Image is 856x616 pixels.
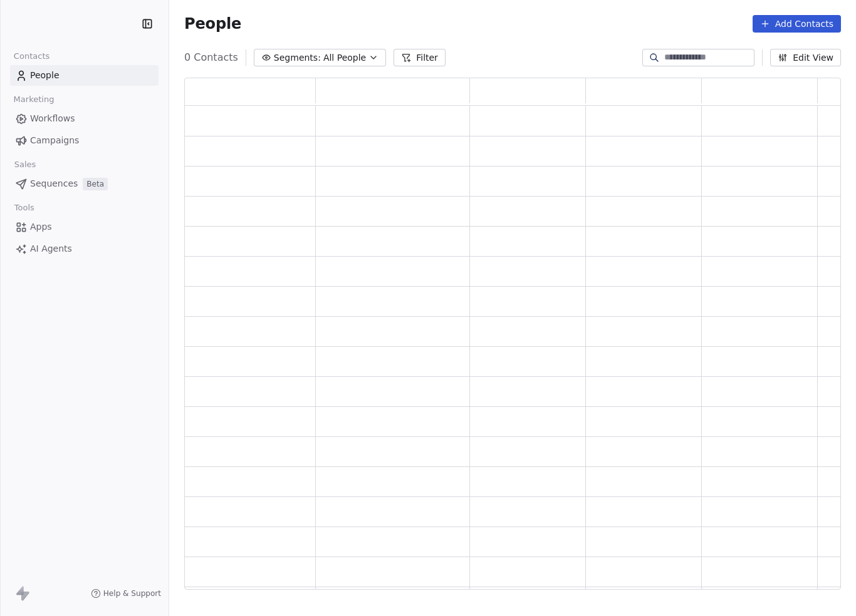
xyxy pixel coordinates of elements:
[30,112,75,125] span: Workflows
[30,242,72,255] span: AI Agents
[30,220,52,234] span: Apps
[83,178,108,190] span: Beta
[184,50,238,65] span: 0 Contacts
[10,173,159,194] a: SequencesBeta
[753,15,841,33] button: Add Contacts
[8,47,55,66] span: Contacts
[30,69,60,82] span: People
[103,588,161,598] span: Help & Support
[30,134,79,147] span: Campaigns
[9,198,39,217] span: Tools
[10,239,159,259] a: AI Agents
[184,14,241,33] span: People
[91,588,161,598] a: Help & Support
[394,49,446,66] button: Filter
[8,90,60,109] span: Marketing
[10,130,159,151] a: Campaigns
[10,108,159,129] a: Workflows
[10,65,159,86] a: People
[770,49,841,66] button: Edit View
[30,177,78,190] span: Sequences
[323,51,366,64] span: All People
[10,217,159,237] a: Apps
[9,155,41,174] span: Sales
[274,51,321,64] span: Segments:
